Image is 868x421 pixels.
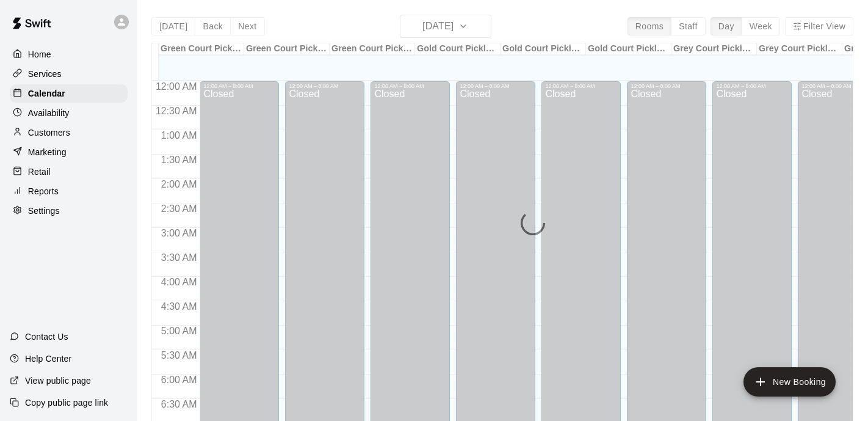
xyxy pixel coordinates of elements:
span: 5:30 AM [158,350,200,361]
div: Green Court Pickleball #2 [244,43,330,55]
div: Green Court Pickleball #1 [159,43,244,55]
p: Retail [28,166,51,178]
p: Copy public page link [25,397,108,409]
div: Gold Court Pickleball #2 [501,43,586,55]
p: Marketing [28,146,67,158]
span: 4:30 AM [158,301,200,312]
span: 1:00 AM [158,130,200,141]
div: 12:00 AM – 8:00 AM [289,83,361,89]
p: Customers [28,126,70,139]
a: Retail [10,163,128,181]
div: Green Court Pickleball #3 [330,43,415,55]
span: 3:30 AM [158,252,200,263]
a: Customers [10,123,128,142]
div: 12:00 AM – 8:00 AM [716,83,788,89]
div: 12:00 AM – 8:00 AM [374,83,446,89]
a: Services [10,65,128,83]
span: 3:00 AM [158,228,200,238]
p: Contact Us [25,331,68,343]
a: Settings [10,202,128,220]
span: 12:30 AM [153,106,200,116]
p: View public page [25,375,91,387]
span: 6:30 AM [158,399,200,409]
div: Gold Court Pickleball #3 [586,43,671,55]
span: 2:30 AM [158,203,200,214]
div: Grey Court Pickleball #2 [757,43,842,55]
p: Calendar [28,87,65,100]
p: Home [28,48,51,60]
p: Availability [28,107,70,119]
a: Availability [10,104,128,122]
a: Calendar [10,84,128,103]
div: Gold Court Pickleball #1 [415,43,501,55]
div: Grey Court Pickleball #1 [671,43,757,55]
a: Marketing [10,143,128,161]
span: 4:00 AM [158,277,200,287]
div: 12:00 AM – 8:00 AM [203,83,275,89]
p: Help Center [25,353,71,365]
p: Services [28,68,62,80]
a: Home [10,45,128,64]
button: add [743,367,836,397]
div: 12:00 AM – 8:00 AM [460,83,532,89]
span: 5:00 AM [158,326,200,336]
a: Reports [10,182,128,200]
span: 1:30 AM [158,155,200,165]
span: 2:00 AM [158,179,200,189]
div: 12:00 AM – 8:00 AM [631,83,703,89]
div: 12:00 AM – 8:00 AM [545,83,617,89]
p: Reports [28,185,59,197]
p: Settings [28,205,60,217]
span: 6:00 AM [158,375,200,385]
span: 12:00 AM [153,81,200,92]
